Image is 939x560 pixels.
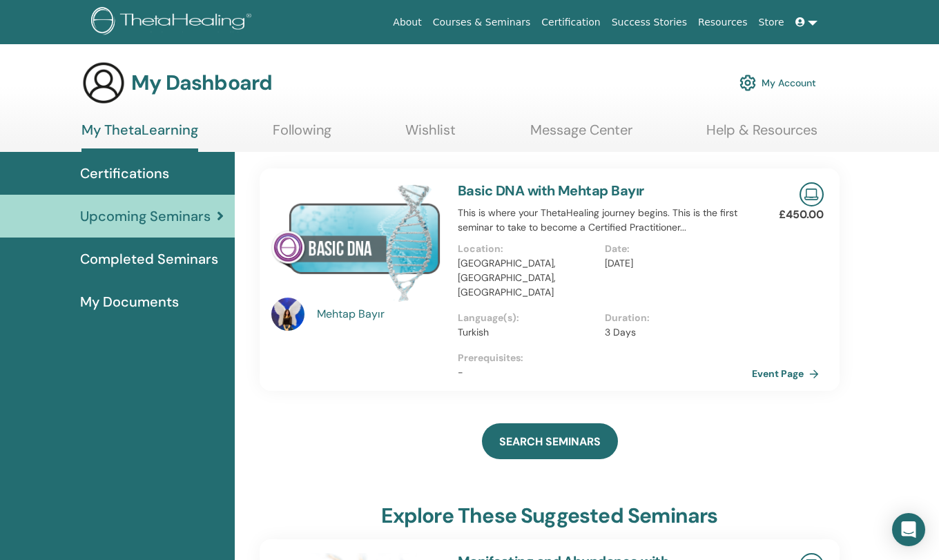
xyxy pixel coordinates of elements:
[739,71,756,95] img: cog.svg
[80,249,218,269] span: Completed Seminars
[605,242,744,256] p: Date :
[458,311,597,325] p: Language(s) :
[81,61,126,105] img: generic-user-icon.jpg
[427,10,536,35] a: Courses & Seminars
[271,182,441,302] img: Basic DNA
[536,10,606,35] a: Certification
[605,325,744,340] p: 3 Days
[458,351,752,365] p: Prerequisites :
[317,306,445,322] a: Mehtap Bayır
[458,206,752,235] p: This is where your ThetaHealing journey begins. This is the first seminar to take to become a Cer...
[706,122,817,148] a: Help & Resources
[800,182,824,206] img: Live Online Seminar
[387,10,427,35] a: About
[605,256,744,271] p: [DATE]
[458,182,644,200] a: Basic DNA with Mehtap Bayır
[381,503,717,528] h3: explore these suggested seminars
[606,10,693,35] a: Success Stories
[458,256,597,300] p: [GEOGRAPHIC_DATA], [GEOGRAPHIC_DATA], [GEOGRAPHIC_DATA]
[91,7,256,38] img: logo.png
[530,122,632,148] a: Message Center
[81,122,198,152] a: My ThetaLearning
[605,311,744,325] p: Duration :
[458,365,752,380] p: -
[458,242,597,256] p: Location :
[693,10,753,35] a: Resources
[458,325,597,340] p: Turkish
[271,298,304,331] img: default.jpg
[273,122,331,148] a: Following
[131,70,272,95] h3: My Dashboard
[482,423,618,459] a: SEARCH SEMINARS
[80,206,211,226] span: Upcoming Seminars
[80,163,169,184] span: Certifications
[752,363,824,384] a: Event Page
[499,434,601,449] span: SEARCH SEMINARS
[739,68,816,98] a: My Account
[405,122,456,148] a: Wishlist
[779,206,824,223] p: £450.00
[892,513,925,546] div: Open Intercom Messenger
[753,10,790,35] a: Store
[80,291,179,312] span: My Documents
